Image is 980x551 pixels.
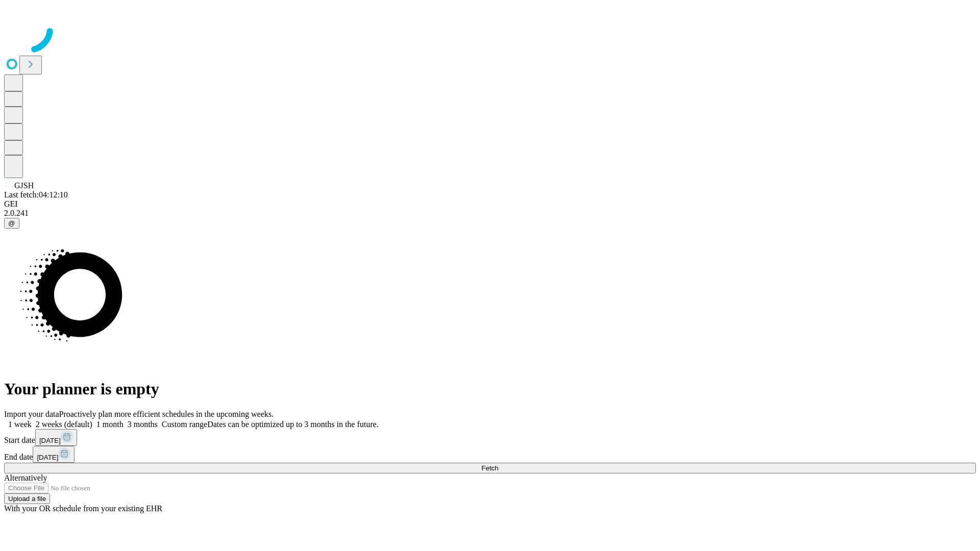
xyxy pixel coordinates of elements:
[481,464,498,472] span: Fetch
[128,420,158,429] span: 3 months
[4,504,162,513] span: With your OR schedule from your existing EHR
[4,493,50,504] button: Upload a file
[35,429,77,446] button: [DATE]
[4,473,47,482] span: Alternatively
[33,446,75,463] button: [DATE]
[4,218,19,229] button: @
[14,181,34,190] span: GJSH
[207,420,378,429] span: Dates can be optimized up to 3 months in the future.
[59,410,274,418] span: Proactively plan more efficient schedules in the upcoming weeks.
[37,454,58,461] span: [DATE]
[8,420,32,429] span: 1 week
[4,410,59,418] span: Import your data
[39,437,61,444] span: [DATE]
[4,209,976,218] div: 2.0.241
[4,190,68,199] span: Last fetch: 04:12:10
[96,420,124,429] span: 1 month
[4,429,976,446] div: Start date
[162,420,207,429] span: Custom range
[8,219,15,227] span: @
[4,446,976,463] div: End date
[4,380,976,398] h1: Your planner is empty
[4,463,976,473] button: Fetch
[4,199,976,209] div: GEI
[36,420,92,429] span: 2 weeks (default)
